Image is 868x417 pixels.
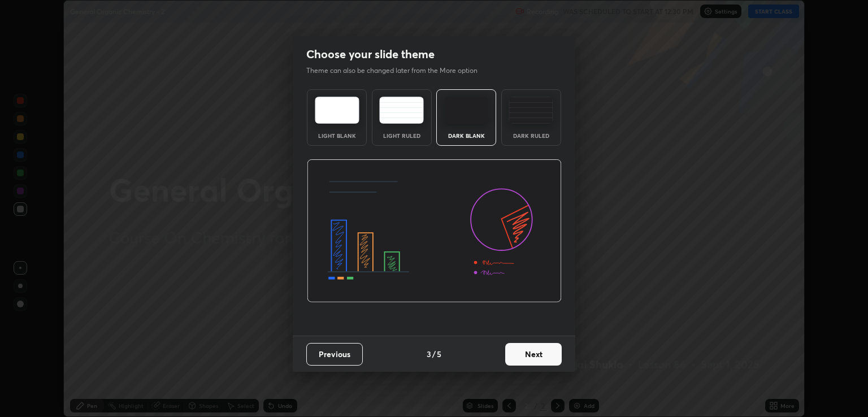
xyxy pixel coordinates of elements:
[379,133,424,138] div: Light Ruled
[509,97,553,124] img: darkRuledTheme.de295e13.svg
[306,66,489,76] p: Theme can also be changed later from the More option
[437,348,441,360] h4: 5
[505,343,562,366] button: Next
[444,133,489,138] div: Dark Blank
[306,343,363,366] button: Previous
[307,159,562,303] img: darkThemeBanner.d06ce4a2.svg
[509,133,554,138] div: Dark Ruled
[432,348,436,360] h4: /
[315,97,359,124] img: lightTheme.e5ed3b09.svg
[444,97,489,124] img: darkTheme.f0cc69e5.svg
[427,348,431,360] h4: 3
[314,133,359,138] div: Light Blank
[306,47,435,62] h2: Choose your slide theme
[379,97,424,124] img: lightRuledTheme.5fabf969.svg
